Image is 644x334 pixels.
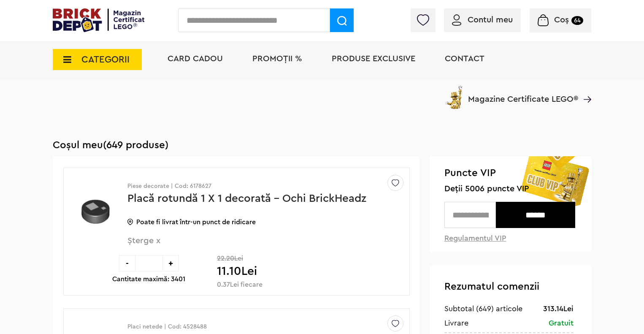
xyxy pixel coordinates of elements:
a: Contul meu [452,16,513,24]
span: Deții 5006 puncte VIP [444,184,577,194]
a: Magazine Certificate LEGO® [578,84,591,92]
span: Rezumatul comenzii [444,282,539,292]
a: Placă rotundă 1 X 1 decorată - Ochi BrickHeadz [127,193,366,204]
a: Produse exclusive [332,54,415,63]
p: Piese decorate | Cod: 6178627 [127,183,397,189]
p: Cantitate maximă: 3401 [112,276,185,282]
span: Magazine Certificate LEGO® [468,84,578,103]
span: Șterge x [127,236,376,255]
span: 22.20Lei [217,255,257,262]
p: 0.37Lei fiecare [217,281,262,288]
p: Placi netede | Cod: 4528488 [127,324,397,330]
div: Subtotal (649) articole [444,304,522,314]
div: 313.14Lei [543,304,574,314]
a: Regulamentul VIP [444,234,506,242]
div: Gratuit [549,318,574,328]
div: - [119,255,135,272]
a: Card Cadou [168,54,223,63]
a: PROMOȚII % [252,54,302,63]
a: Contact [445,54,484,63]
div: Livrare [444,318,468,328]
small: 64 [571,16,583,25]
span: CATEGORII [81,55,130,64]
span: Contul meu [468,16,513,24]
span: Coș [554,16,569,24]
p: Poate fi livrat într-un punct de ridicare [127,219,397,225]
span: (649 produse) [103,140,168,150]
img: Placă rotundă 1 X 1 decorată - Ochi BrickHeadz [70,180,122,243]
span: 11.10Lei [217,265,257,277]
h1: Coșul meu [53,139,591,151]
div: + [162,255,179,272]
span: Puncte VIP [444,167,577,180]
